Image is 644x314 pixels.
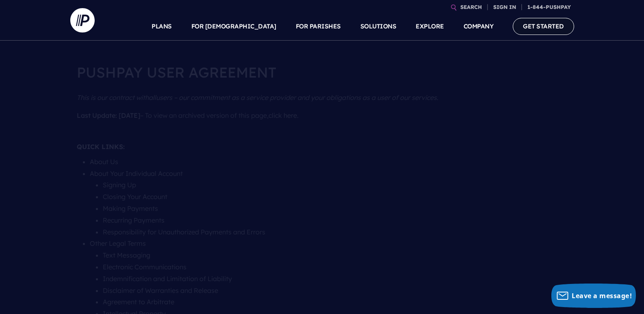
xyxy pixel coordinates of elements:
[191,12,276,41] a: FOR [DEMOGRAPHIC_DATA]
[513,18,574,35] a: GET STARTED
[551,284,636,308] button: Leave a message!
[152,12,172,41] a: PLANS
[360,12,397,41] a: SOLUTIONS
[296,12,341,41] a: FOR PARISHES
[572,291,632,300] span: Leave a message!
[416,12,444,41] a: EXPLORE
[464,12,494,41] a: COMPANY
